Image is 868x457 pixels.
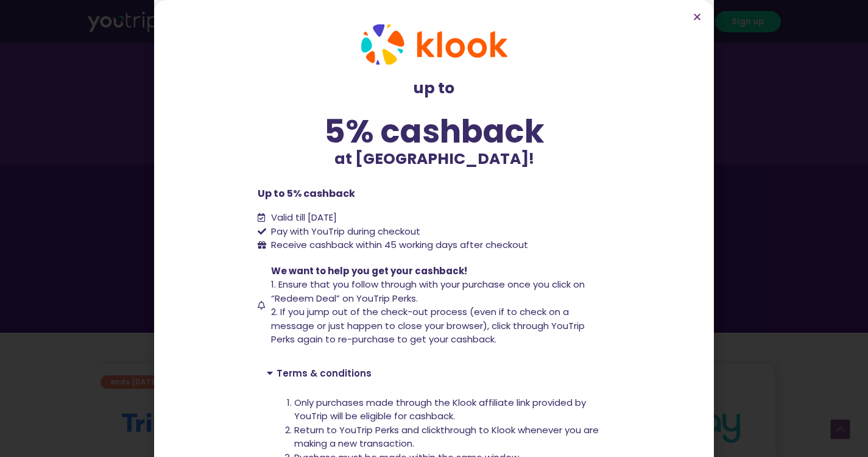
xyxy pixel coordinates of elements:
span: We want to help you get your cashback! [271,264,467,277]
div: 5% cashback [258,115,611,147]
p: at [GEOGRAPHIC_DATA]! [258,147,611,171]
a: Close [693,12,702,21]
li: Only purchases made through the Klook affiliate link provided by YouTrip will be eligible for cas... [294,396,602,423]
p: Up to 5% cashback [258,186,611,201]
span: Pay with YouTrip during checkout [268,225,420,239]
span: Receive cashback within 45 working days after checkout [268,238,528,252]
li: Return to YouTrip Perks and clickthrough to Klook whenever you are making a new transaction. [294,423,602,451]
span: 1. Ensure that you follow through with your purchase once you click on “Redeem Deal” on YouTrip P... [271,278,585,305]
span: 2. If you jump out of the check-out process (even if to check on a message or just happen to clos... [271,305,585,345]
a: Terms & conditions [277,367,372,380]
p: up to [258,77,611,100]
div: Terms & conditions [258,359,611,387]
span: Valid till [DATE] [268,211,337,225]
